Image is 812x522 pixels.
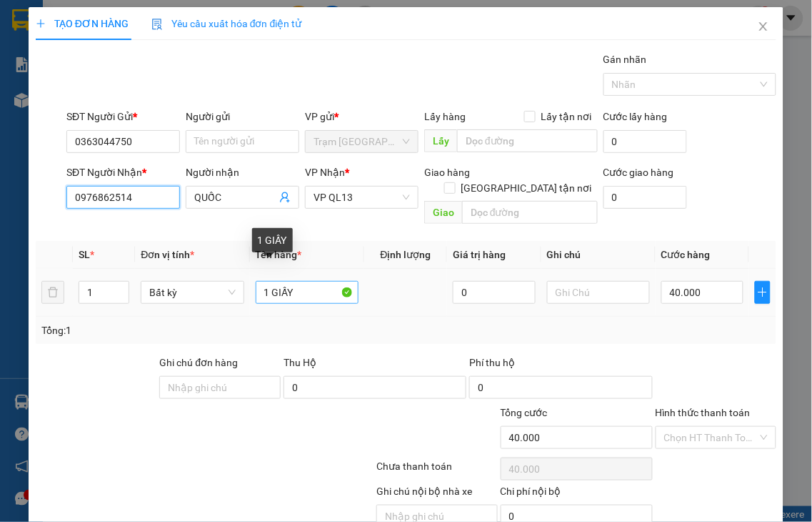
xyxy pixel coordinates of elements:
span: Giao [424,201,462,224]
span: [GEOGRAPHIC_DATA] tận nơi [456,180,598,196]
label: Cước giao hàng [603,167,674,178]
label: Gán nhãn [603,54,647,65]
span: VP QL13 [314,187,410,208]
div: Chưa thanh toán [375,458,499,483]
span: Cước hàng [661,249,711,260]
div: SĐT Người Gửi [66,109,180,124]
span: Lấy tận nơi [536,109,598,124]
span: close [758,21,769,32]
span: Định lượng [381,249,431,260]
b: An Anh Limousine [18,92,79,159]
input: Dọc đường [457,129,598,152]
button: plus [755,281,771,304]
span: TẠO ĐƠN HÀNG [36,18,129,29]
label: Ghi chú đơn hàng [159,357,238,368]
span: Giá trị hàng [453,249,506,260]
span: plus [36,19,46,29]
span: Yêu cầu xuất hóa đơn điện tử [151,18,302,29]
input: Ghi chú đơn hàng [159,376,281,399]
span: SL [79,249,90,260]
span: Giao hàng [424,167,470,178]
button: Close [743,7,783,47]
label: Hình thức thanh toán [656,407,751,418]
div: Người nhận [186,164,299,180]
span: Đơn vị tính [141,249,194,260]
span: VP Nhận [305,167,345,178]
span: Tổng cước [501,407,548,418]
span: Tên hàng [256,249,302,260]
div: SĐT Người Nhận [66,164,180,180]
span: plus [756,287,770,298]
div: 1 GIẤY [252,228,293,252]
label: Cước lấy hàng [603,111,668,122]
span: Thu Hộ [284,357,316,368]
span: Lấy [424,129,457,152]
div: Người gửi [186,109,299,124]
input: Cước giao hàng [603,186,687,209]
input: Cước lấy hàng [603,130,687,153]
span: user-add [279,192,291,203]
th: Ghi chú [541,241,656,269]
span: Lấy hàng [424,111,466,122]
div: Phí thu hộ [469,355,652,376]
div: VP gửi [305,109,418,124]
span: Bất kỳ [149,282,235,303]
div: Ghi chú nội bộ nhà xe [376,483,498,505]
div: Chi phí nội bộ [501,483,653,505]
input: Ghi Chú [547,281,650,304]
img: icon [151,19,163,30]
button: delete [41,281,64,304]
input: Dọc đường [462,201,598,224]
div: Tổng: 1 [41,322,315,338]
b: Biên nhận gởi hàng hóa [92,21,137,137]
input: 0 [453,281,535,304]
span: Trạm Ninh Hải [314,131,410,152]
input: VD: Bàn, Ghế [256,281,359,304]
